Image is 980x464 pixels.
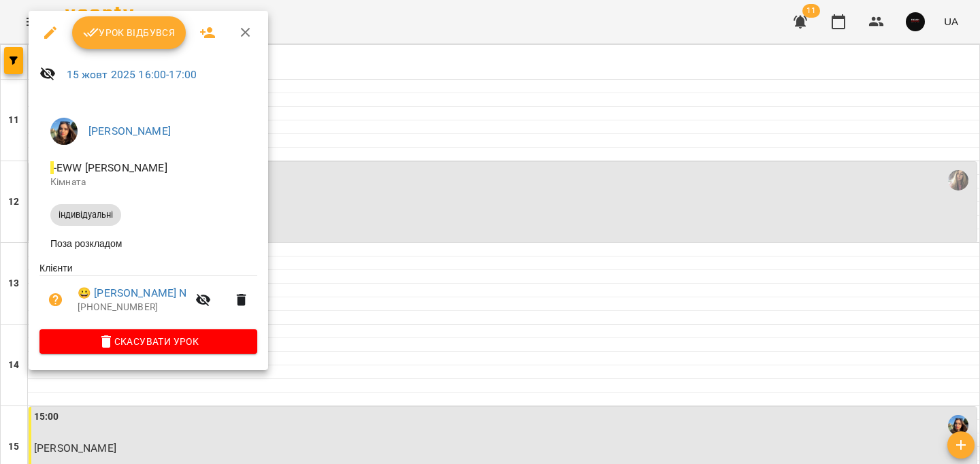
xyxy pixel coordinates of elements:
span: Скасувати Урок [50,333,246,350]
ul: Клієнти [39,261,257,329]
span: Урок відбувся [83,24,176,41]
button: Візит ще не сплачено. Додати оплату? [39,284,72,316]
img: 11d839d777b43516e4e2c1a6df0945d0.jpeg [50,118,78,145]
span: індивідуальні [50,209,121,221]
a: 😀 [PERSON_NAME] N [78,285,187,301]
p: Кімната [50,176,246,189]
li: Поза розкладом [39,231,257,256]
a: [PERSON_NAME] [88,125,171,137]
button: Скасувати Урок [39,329,257,354]
button: Урок відбувся [72,16,186,49]
a: 15 жовт 2025 16:00-17:00 [67,68,197,81]
p: [PHONE_NUMBER] [78,301,187,314]
span: - EWW [PERSON_NAME] [50,161,170,174]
